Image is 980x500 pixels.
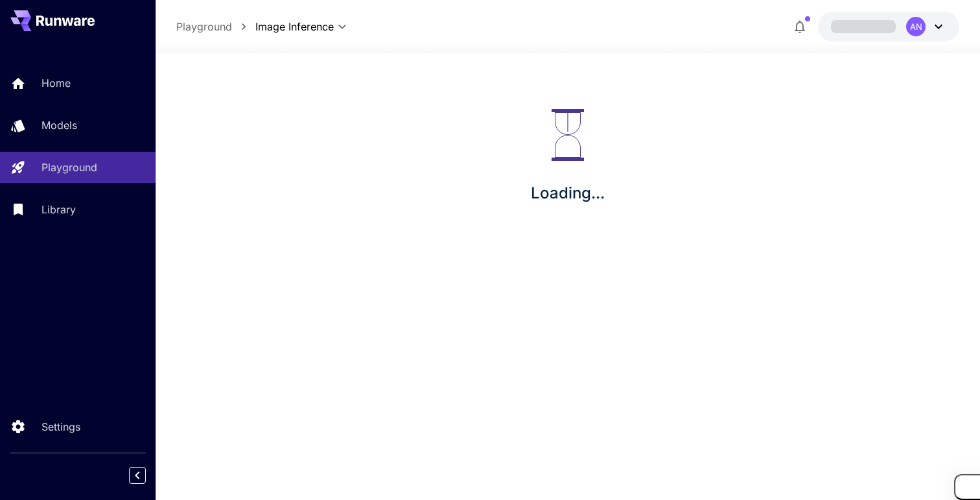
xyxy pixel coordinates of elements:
p: Library [41,202,76,217]
a: Playground [176,19,232,34]
button: AN [818,12,959,42]
div: AN [906,17,926,36]
p: Settings [41,419,80,435]
nav: breadcrumb [176,19,255,34]
p: Loading... [531,182,605,205]
p: Playground [41,160,97,175]
button: Collapse sidebar [129,467,146,484]
p: Models [41,117,77,133]
div: Collapse sidebar [139,464,156,487]
p: Home [41,75,71,91]
span: Image Inference [255,19,334,34]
